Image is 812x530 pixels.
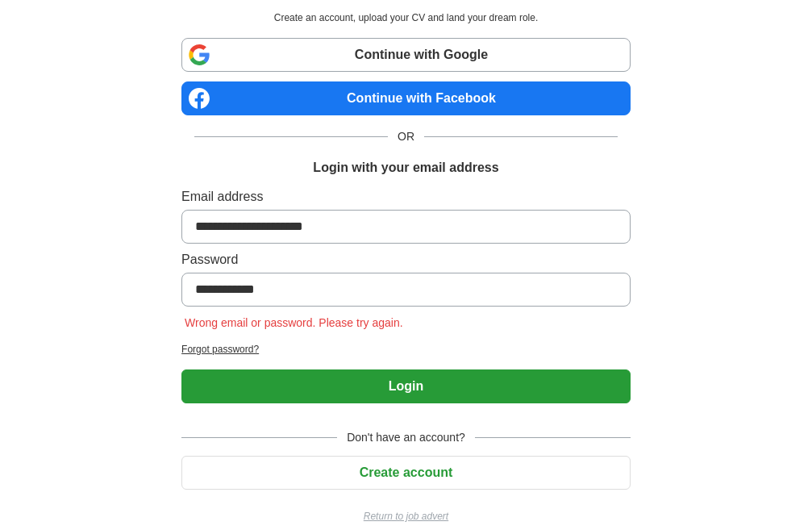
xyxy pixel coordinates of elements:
span: Wrong email or password. Please try again. [181,316,406,329]
button: Login [181,369,631,403]
span: Don't have an account? [337,429,475,446]
a: Continue with Google [181,38,631,72]
a: Return to job advert [181,509,631,524]
button: Create account [181,456,631,490]
label: Password [181,250,631,269]
span: OR [388,128,424,145]
a: Forgot password? [181,342,631,357]
p: Create an account, upload your CV and land your dream role. [185,10,627,25]
a: Continue with Facebook [181,81,631,115]
label: Email address [181,187,631,207]
a: Create account [181,465,631,479]
h1: Login with your email address [313,158,498,177]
